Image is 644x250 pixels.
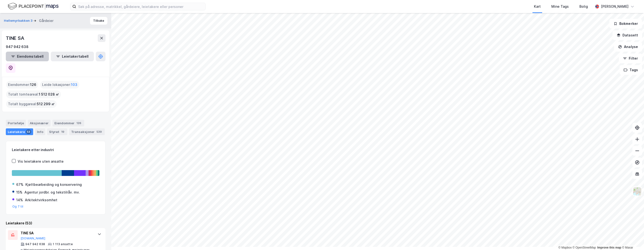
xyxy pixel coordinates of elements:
div: Agentur jordbr. og tekstilråv. mv. [24,189,80,195]
div: Styret [47,128,67,135]
div: TINE SA [6,34,25,42]
a: Improve this map [597,246,621,249]
div: Totalt tomteareal : [6,90,61,98]
div: Bolig [579,4,588,9]
div: Eiendommer : [6,81,38,89]
div: 67% [16,182,23,187]
a: Mapbox [558,246,572,249]
div: Info [35,128,45,135]
div: Portefølje [6,120,26,126]
button: Bokmerker [609,19,642,28]
div: Gårdeier [39,18,53,24]
span: 126 [30,82,36,88]
div: Transaksjoner [69,128,105,135]
div: Kjøttbearbeiding og konservering [25,182,82,187]
div: Aksjonærer [28,120,51,126]
div: Kart [534,4,541,9]
button: Filter [619,54,642,63]
iframe: Chat Widget [620,227,644,250]
div: TINE SA [21,230,93,236]
div: Eiendommer [52,120,84,126]
div: [PERSON_NAME] [601,4,629,9]
button: Hellemyrbakken 3 [4,18,33,23]
button: Tilbake [90,17,107,25]
img: Z [633,187,642,196]
button: Og 7 til [12,205,23,208]
button: Analyse [614,42,642,52]
div: 1 113 ansatte [53,242,73,246]
span: 512 299 ㎡ [37,101,55,107]
div: Leietakere etter industri [12,147,99,153]
span: 1 512 028 ㎡ [39,91,59,97]
div: 947 942 638 [6,44,29,50]
div: 126 [75,121,82,125]
div: Leietakere [6,128,33,135]
div: 19 [60,129,65,134]
div: 947 942 638 [25,242,45,246]
a: OpenStreetMap [573,246,596,249]
div: 15% [16,189,22,195]
div: 53 [26,129,31,134]
div: 539 [96,129,103,134]
div: Arkitektvirksomhet [25,197,57,203]
button: Eiendomstabell [6,52,49,61]
div: Totalt byggareal : [6,100,57,108]
img: logo.f888ab2527a4732fd821a326f86c7f29.svg [8,2,59,11]
div: 14% [16,197,23,203]
div: Leietakere (53) [6,220,105,226]
button: Datasett [613,30,642,40]
div: Leide lokasjoner : [40,81,79,89]
div: Vis leietakere uten ansatte [18,159,64,164]
button: Tags [620,65,642,75]
input: Søk på adresse, matrikkel, gårdeiere, leietakere eller personer [76,3,205,10]
button: Leietakertabell [51,52,94,61]
button: [DOMAIN_NAME] [21,236,45,240]
div: Mine Tags [551,4,569,9]
span: 103 [71,82,77,88]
